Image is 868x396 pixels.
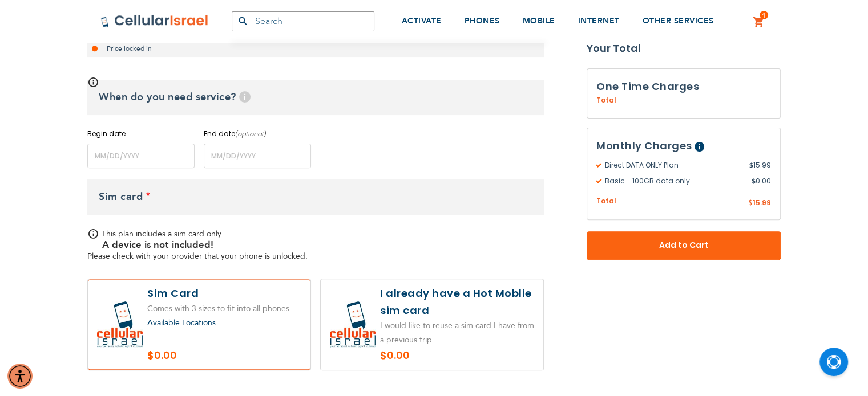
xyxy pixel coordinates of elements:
span: Total [596,196,616,207]
span: Direct DATA ONLY Plan [596,160,749,170]
span: PHONES [465,15,500,26]
span: $ [752,176,756,186]
li: Price locked in [87,40,544,57]
label: Begin date [87,129,195,139]
i: (optional) [235,129,267,138]
span: Total [596,95,616,105]
span: ACTIVATE [402,15,442,26]
span: 1 [762,11,766,20]
span: OTHER SERVICES [643,15,714,26]
img: Cellular Israel Logo [100,14,209,28]
h3: When do you need service? [87,80,544,115]
a: Available Locations [147,317,216,328]
span: This plan includes a sim card only. Please check with your provider that your phone is unlocked. [87,228,308,262]
input: MM/DD/YYYY [204,144,311,168]
span: Add to Cart [624,239,743,251]
span: 15.99 [749,160,771,170]
span: $ [749,160,753,170]
span: 0.00 [752,176,771,186]
b: A device is not included! [102,238,213,251]
h3: One Time Charges [596,78,771,95]
span: MOBILE [523,15,555,26]
input: Search [232,11,374,31]
span: INTERNET [578,15,620,26]
div: Accessibility Menu [7,364,33,389]
span: Monthly Charges [596,138,692,153]
input: MM/DD/YYYY [87,144,195,168]
button: Add to Cart [587,231,781,260]
span: $ [748,198,753,209]
label: End date [204,129,311,139]
span: Help [695,142,704,152]
span: Sim card [99,190,143,204]
strong: Your Total [587,40,781,57]
span: Basic - 100GB data only [596,176,752,186]
a: 1 [753,15,765,29]
span: 15.99 [753,198,771,207]
span: Help [239,91,251,103]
